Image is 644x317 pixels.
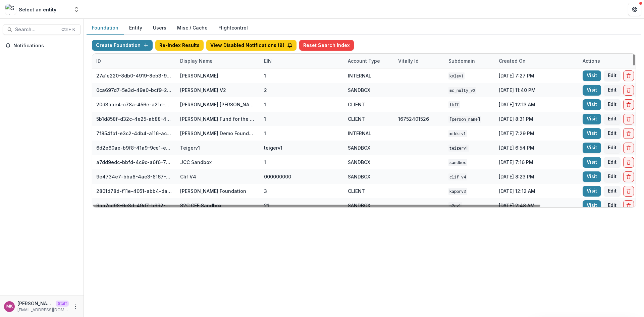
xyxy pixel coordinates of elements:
[348,87,370,94] div: SANDBOX
[623,128,634,139] button: Delete Foundation
[444,54,495,68] div: Subdomain
[92,54,176,68] div: ID
[344,57,384,64] div: Account Type
[623,99,634,110] button: Delete Foundation
[495,155,579,169] div: [DATE] 7:16 PM
[17,300,53,307] p: [PERSON_NAME]
[13,43,78,49] span: Notifications
[495,83,579,97] div: [DATE] 11:40 PM
[180,202,221,209] div: S2C CEF Sandbox
[495,68,579,83] div: [DATE] 7:27 PM
[623,157,634,168] button: Delete Foundation
[623,143,634,153] button: Delete Foundation
[180,87,226,94] div: [PERSON_NAME] V2
[180,188,246,195] div: [PERSON_NAME] Foundation
[15,27,57,33] span: Search...
[623,186,634,197] button: Delete Foundation
[206,40,297,51] button: View Disabled Notifications (8)
[604,70,621,81] button: Edit
[583,143,601,153] a: Visit
[604,114,621,124] button: Edit
[71,303,79,311] button: More
[180,144,200,151] div: Teigerv1
[394,57,423,64] div: Vitally Id
[448,145,469,152] code: teigerv1
[448,188,467,195] code: kaporv3
[260,57,276,64] div: EIN
[17,307,69,313] p: [EMAIL_ADDRESS][DOMAIN_NAME]
[299,40,354,51] button: Reset Search Index
[604,200,621,211] button: Edit
[180,173,196,180] div: Clif V4
[348,115,365,122] div: CLIENT
[583,171,601,182] a: Visit
[623,70,634,81] button: Delete Foundation
[96,130,172,137] div: 7f854fb1-e3c2-4db4-a116-aca576521abc
[495,184,579,198] div: [DATE] 12:12 AM
[583,85,601,96] a: Visit
[394,54,444,68] div: Vitally Id
[628,3,641,16] button: Get Help
[604,143,621,153] button: Edit
[448,173,467,180] code: Clif V4
[495,198,579,213] div: [DATE] 2:48 AM
[344,54,394,68] div: Account Type
[448,72,465,80] code: kylev1
[583,114,601,124] a: Visit
[604,85,621,96] button: Edit
[444,57,479,64] div: Subdomain
[172,21,213,35] button: Misc / Cache
[96,202,172,209] div: 9aa7cd98-6e3d-49d7-b692-3e5f3d1facd4
[96,144,172,151] div: 6d2e60ae-b9f8-41a9-9ce1-e608d0f20ec5
[264,72,266,79] div: 1
[176,57,217,64] div: Display Name
[348,159,370,166] div: SANDBOX
[348,101,365,108] div: CLIENT
[218,24,248,31] a: Flightcontrol
[124,21,148,35] button: Entity
[264,202,269,209] div: 21
[96,188,172,195] div: 2801d78d-f11e-4051-abb4-dab00da98882
[448,202,462,209] code: s2cv1
[583,99,601,110] a: Visit
[448,116,481,123] code: [PERSON_NAME]
[87,21,124,35] button: Foundation
[448,101,460,108] code: lkff
[495,57,530,64] div: Created on
[623,200,634,211] button: Delete Foundation
[72,3,81,16] button: Open entity switcher
[604,157,621,168] button: Edit
[604,171,621,182] button: Edit
[264,101,266,108] div: 1
[3,24,81,35] button: Search...
[180,101,256,108] div: [PERSON_NAME] [PERSON_NAME] Family Foundation
[96,173,172,180] div: 9e4734e7-bba8-4ae3-8167-95d86cec7b4b
[495,126,579,141] div: [DATE] 7:29 PM
[495,54,579,68] div: Created on
[495,141,579,155] div: [DATE] 6:54 PM
[264,87,267,94] div: 2
[495,112,579,126] div: [DATE] 8:31 PM
[448,87,476,94] code: mc_nulty_v2
[348,144,370,151] div: SANDBOX
[348,130,371,137] div: INTERNAL
[398,115,429,122] div: 16752401526
[583,70,601,81] a: Visit
[448,159,467,166] code: sandbox
[260,54,344,68] div: EIN
[180,115,256,122] div: [PERSON_NAME] Fund for the Blind
[96,159,172,166] div: a7dd9edc-bbfd-4c9c-a6f6-76d0743bf1cd
[180,159,212,166] div: JCC Sandbox
[495,97,579,112] div: [DATE] 12:13 AM
[92,57,105,64] div: ID
[348,188,365,195] div: CLIENT
[264,144,282,151] div: teigerv1
[148,21,172,35] button: Users
[6,304,13,309] div: Mahesh Kumar
[264,173,291,180] div: 000000000
[180,72,218,79] div: [PERSON_NAME]
[56,301,69,307] p: Staff
[264,130,266,137] div: 1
